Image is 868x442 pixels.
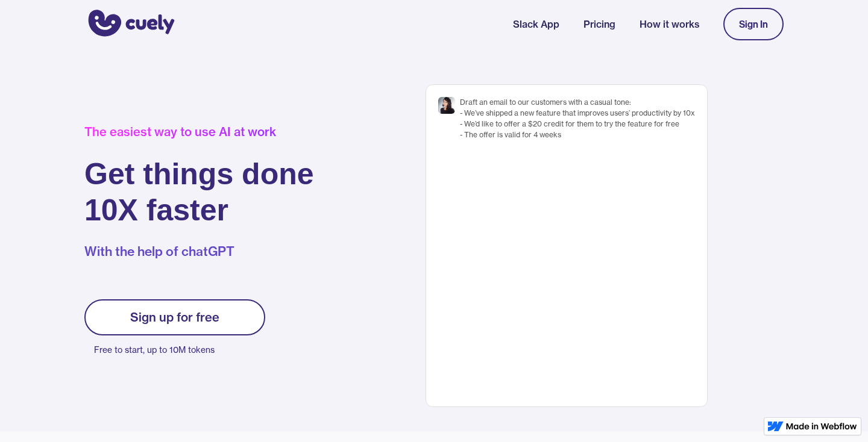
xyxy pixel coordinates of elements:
div: The easiest way to use AI at work [84,125,314,139]
a: Sign In [723,8,784,40]
div: Sign In [739,19,768,30]
a: Pricing [583,17,615,31]
div: Draft an email to our customers with a casual tone: - We’ve shipped a new feature that improves u... [460,97,695,140]
p: With the help of chatGPT [84,243,314,261]
a: home [84,2,175,46]
img: Made in Webflow [786,423,857,430]
h1: Get things done 10X faster [84,156,314,228]
div: Sign up for free [130,310,219,325]
a: Sign up for free [84,299,265,335]
a: How it works [640,17,699,31]
p: Free to start, up to 10M tokens [94,341,265,358]
a: Slack App [513,17,559,31]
